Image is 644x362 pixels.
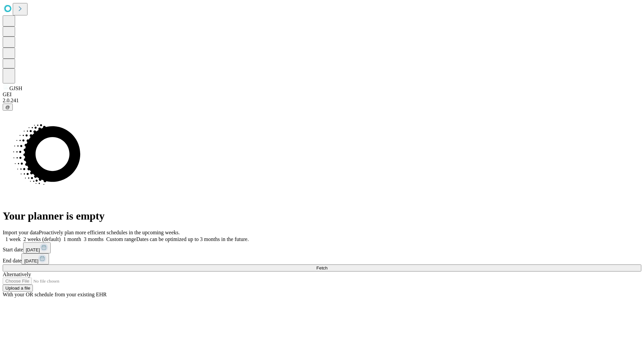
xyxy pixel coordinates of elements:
span: 3 months [84,236,104,242]
span: 1 week [5,236,21,242]
span: @ [5,105,10,110]
span: Dates can be optimized up to 3 months in the future. [136,236,249,242]
div: 2.0.241 [3,98,641,104]
span: Proactively plan more efficient schedules in the upcoming weeks. [39,230,180,235]
div: GEI [3,92,641,98]
button: Upload a file [3,285,33,292]
div: End date [3,253,641,264]
button: Fetch [3,264,641,271]
span: [DATE] [24,258,38,263]
span: Custom range [106,236,136,242]
button: @ [3,104,13,111]
div: Start date [3,242,641,253]
span: Fetch [316,265,327,270]
h1: Your planner is empty [3,210,641,222]
button: [DATE] [23,242,51,253]
span: GJSH [9,85,22,91]
span: With your OR schedule from your existing EHR [3,292,107,297]
span: 1 month [63,236,81,242]
span: Alternatively [3,271,31,277]
button: [DATE] [21,253,49,264]
span: Import your data [3,230,39,235]
span: [DATE] [26,247,40,252]
span: 2 weeks (default) [23,236,61,242]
